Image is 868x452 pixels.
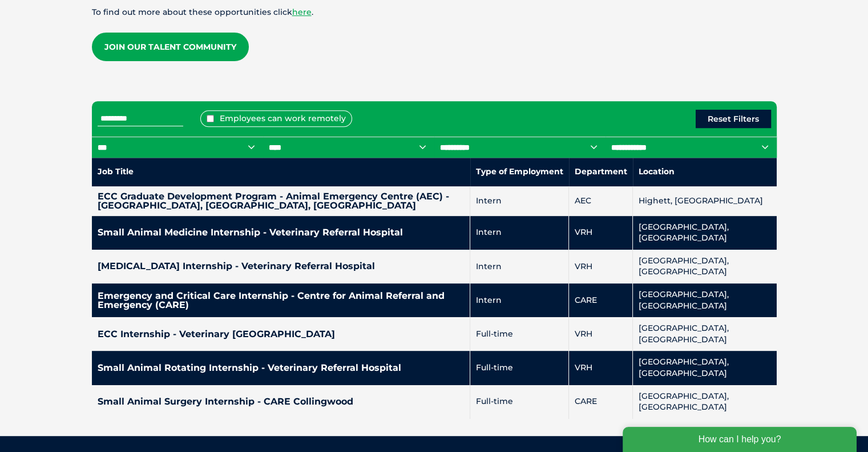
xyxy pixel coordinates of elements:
[470,283,569,317] td: Intern
[569,385,633,419] td: CARE
[569,351,633,385] td: VRH
[470,385,569,419] td: Full-time
[98,228,465,237] h4: Small Animal Medicine Internship - Veterinary Referral Hospital
[98,397,465,406] h4: Small Animal Surgery Internship - CARE Collingwood
[633,283,777,317] td: [GEOGRAPHIC_DATA], [GEOGRAPHIC_DATA]
[292,7,312,17] a: here
[98,192,465,210] h4: ECC Graduate Development Program - Animal Emergency Centre (AEC) - [GEOGRAPHIC_DATA], [GEOGRAPHIC...
[207,115,214,122] input: Employees can work remotely
[92,33,249,61] a: Join our Talent Community
[569,317,633,351] td: VRH
[200,110,352,127] label: Employees can work remotely
[569,283,633,317] td: CARE
[470,186,569,216] td: Intern
[98,330,465,339] h4: ECC Internship - Veterinary [GEOGRAPHIC_DATA]
[92,6,777,19] p: To find out more about these opportunities click .
[633,216,777,250] td: [GEOGRAPHIC_DATA], [GEOGRAPHIC_DATA]
[633,317,777,351] td: [GEOGRAPHIC_DATA], [GEOGRAPHIC_DATA]
[470,317,569,351] td: Full-time
[569,216,633,250] td: VRH
[7,7,241,32] div: How can I help you?
[696,110,771,128] button: Reset Filters
[476,166,563,177] nobr: Type of Employment
[98,363,465,373] h4: Small Animal Rotating Internship - Veterinary Referral Hospital
[470,250,569,283] td: Intern
[98,166,134,177] nobr: Job Title
[633,186,777,216] td: Highett, [GEOGRAPHIC_DATA]
[98,291,465,310] h4: Emergency and Critical Care Internship - Centre for Animal Referral and Emergency (CARE)
[633,385,777,419] td: [GEOGRAPHIC_DATA], [GEOGRAPHIC_DATA]
[575,166,627,177] nobr: Department
[633,250,777,283] td: [GEOGRAPHIC_DATA], [GEOGRAPHIC_DATA]
[470,351,569,385] td: Full-time
[470,216,569,250] td: Intern
[569,186,633,216] td: AEC
[569,250,633,283] td: VRH
[633,351,777,385] td: [GEOGRAPHIC_DATA], [GEOGRAPHIC_DATA]
[98,262,465,271] h4: [MEDICAL_DATA] Internship - Veterinary Referral Hospital
[639,166,675,177] nobr: Location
